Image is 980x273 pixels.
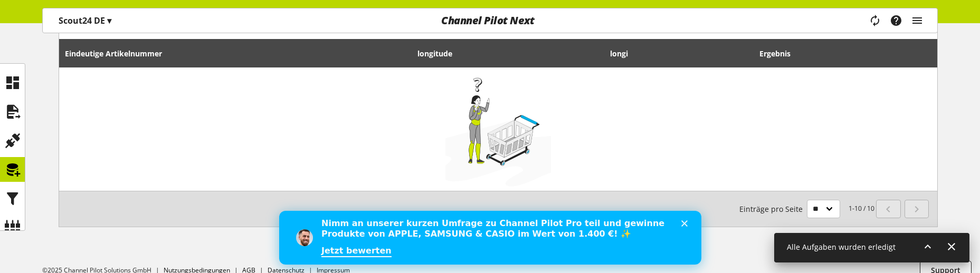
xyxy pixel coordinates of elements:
span: Ergebnis [759,48,791,59]
span: ▾ [107,15,111,26]
span: Eindeutige Artikelnummer [65,48,162,59]
nav: main navigation [42,8,938,33]
span: Alle Aufgaben wurden erledigt [787,242,896,252]
span: Einträge pro Seite [739,203,807,214]
span: longi [610,48,628,59]
span: longitude [417,48,452,59]
p: Scout24 DE [59,14,111,27]
iframe: Intercom live chat Banner [279,211,701,265]
small: 1-10 / 10 [739,200,874,218]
